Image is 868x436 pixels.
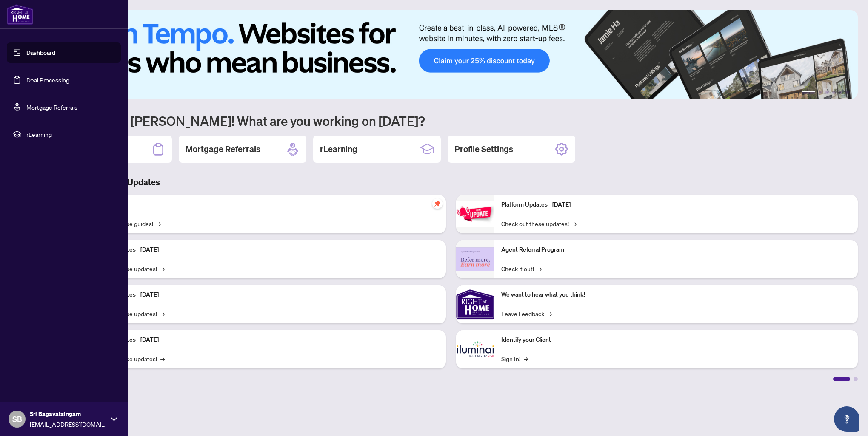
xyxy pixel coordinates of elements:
[501,219,577,228] a: Check out these updates!→
[501,200,851,210] p: Platform Updates - [DATE]
[89,245,439,255] p: Platform Updates - [DATE]
[432,198,443,209] span: pushpin
[524,354,528,363] span: →
[825,91,829,94] button: 3
[456,201,494,227] img: Platform Updates - June 23, 2025
[89,200,439,210] p: Self-Help
[160,354,165,363] span: →
[802,91,815,94] button: 1
[320,143,357,155] h2: rLearning
[7,4,33,25] img: logo
[832,91,836,94] button: 4
[456,247,494,271] img: Agent Referral Program
[501,245,851,255] p: Agent Referral Program
[12,413,22,425] span: SB
[834,406,859,432] button: Open asap
[89,335,439,345] p: Platform Updates - [DATE]
[26,103,77,111] a: Mortgage Referrals
[157,219,161,228] span: →
[846,91,849,94] button: 6
[454,143,513,155] h2: Profile Settings
[501,290,851,300] p: We want to hear what you think!
[456,330,494,368] img: Identify your Client
[30,419,106,429] span: [EMAIL_ADDRESS][DOMAIN_NAME]
[839,91,842,94] button: 5
[160,264,165,273] span: →
[501,264,542,273] a: Check it out!→
[456,285,494,323] img: We want to hear what you think!
[537,264,542,273] span: →
[819,91,822,94] button: 2
[26,76,69,84] a: Deal Processing
[501,354,528,363] a: Sign In!→
[186,143,260,155] h2: Mortgage Referrals
[26,130,115,139] span: rLearning
[89,290,439,300] p: Platform Updates - [DATE]
[44,113,858,129] h1: Welcome back [PERSON_NAME]! What are you working on [DATE]?
[44,10,858,99] img: Slide 0
[44,176,858,188] h3: Brokerage & Industry Updates
[30,409,106,419] span: Sri Bagavatsingam
[160,309,165,318] span: →
[572,219,577,228] span: →
[501,335,851,345] p: Identify your Client
[548,309,552,318] span: →
[501,309,552,318] a: Leave Feedback→
[26,49,55,57] a: Dashboard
